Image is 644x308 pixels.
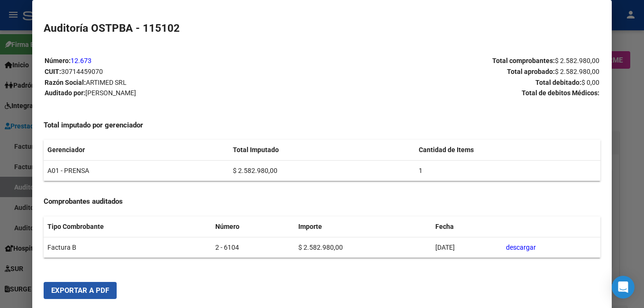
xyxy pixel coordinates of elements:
span: $ 0,00 [581,79,599,86]
span: 30714459070 [61,68,103,75]
div: Open Intercom Messenger [612,276,635,299]
a: descargar [506,244,536,251]
span: $ 2.582.980,00 [555,57,599,64]
p: Total comprobantes: [322,55,599,66]
span: $ 2.582.980,00 [555,68,599,75]
td: Factura B [44,237,212,258]
p: Razón Social: [45,77,322,88]
td: $ 2.582.980,00 [229,160,414,181]
p: Total de debitos Médicos: [322,88,599,99]
p: CUIT: [45,66,322,77]
th: Total Imputado [229,140,414,160]
h4: Comprobantes auditados [44,196,600,207]
h4: Total imputado por gerenciador [44,120,600,131]
p: Total aprobado: [322,66,599,77]
td: 2 - 6104 [212,237,295,258]
span: [PERSON_NAME] [85,89,136,97]
th: Gerenciador [44,140,229,160]
p: Total debitado: [322,77,599,88]
h2: Auditoría OSTPBA - 115102 [44,20,600,36]
a: 12.673 [71,57,92,64]
th: Tipo Combrobante [44,217,212,237]
p: Auditado por: [45,88,322,99]
span: Exportar a PDF [51,286,109,295]
th: Importe [294,217,431,237]
td: $ 2.582.980,00 [294,237,431,258]
td: [DATE] [432,237,502,258]
td: A01 - PRENSA [44,160,229,181]
p: Número: [45,55,322,66]
button: Exportar a PDF [44,282,117,299]
th: Fecha [432,217,502,237]
td: 1 [415,160,600,181]
th: Cantidad de Items [415,140,600,160]
span: ARTIMED SRL [86,79,127,86]
th: Número [212,217,295,237]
